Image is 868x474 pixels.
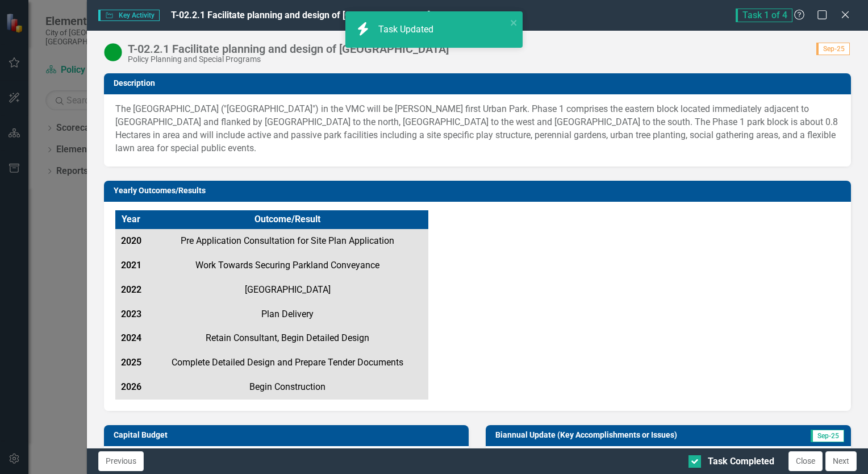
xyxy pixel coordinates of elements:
button: close [510,16,518,29]
button: Previous [98,451,144,471]
span: Task 1 of 4 [736,9,792,22]
td: [GEOGRAPHIC_DATA] [147,278,428,302]
span: Outcome/Result [254,214,320,224]
td: Begin Construction [147,375,428,400]
button: Next [825,451,857,471]
h3: Description [114,79,845,88]
div: T-02.2.1 Facilitate planning and design of [GEOGRAPHIC_DATA] [128,43,449,55]
strong: 2026 [121,381,141,392]
span: T-02.2.1 Facilitate planning and design of [GEOGRAPHIC_DATA] [171,10,430,20]
h3: Yearly Outcomes/Results [114,186,845,195]
h3: Biannual Update (Key Accomplishments or Issues) [495,431,789,439]
td: Work Towards Securing Parkland Conveyance [147,253,428,278]
td: Pre Application Consultation for Site Plan Application [147,229,428,253]
strong: 2024 [121,332,141,343]
div: Task Completed [708,455,774,468]
span: Sep-25 [811,430,844,442]
div: Policy Planning and Special Programs [128,55,449,64]
img: Proceeding as Anticipated [104,43,122,61]
p: The [GEOGRAPHIC_DATA] ("[GEOGRAPHIC_DATA]") in the VMC will be [PERSON_NAME] first Urban Park. Ph... [115,103,840,155]
button: Close [788,451,823,471]
td: Plan Delivery [147,302,428,327]
strong: 2023 [121,309,141,319]
td: Retain Consultant, Begin Detailed Design [147,326,428,351]
span: Key Activity [98,10,160,21]
span: Sep-25 [816,43,850,55]
h3: Capital Budget [114,431,464,439]
span: Year [122,214,140,224]
strong: 2021 [121,260,141,271]
strong: 2022 [121,284,141,295]
td: Complete Detailed Design and Prepare Tender Documents [147,351,428,375]
strong: 2025 [121,357,141,368]
div: Task Updated [378,23,436,36]
strong: 2020 [121,235,141,246]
